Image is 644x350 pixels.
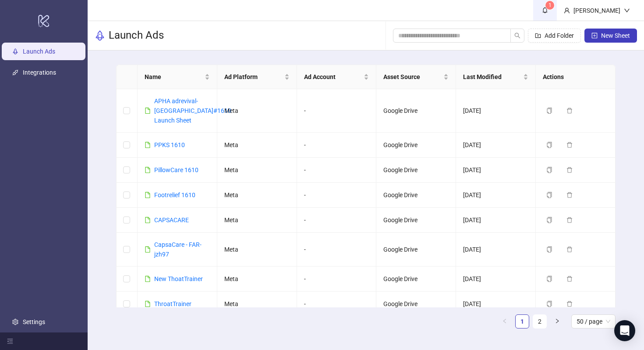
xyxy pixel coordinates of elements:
td: - [297,158,377,183]
span: folder-add [535,32,541,39]
th: Actions [536,65,616,89]
span: Asset Source [383,72,442,82]
a: New ThoatTrainer [154,275,203,282]
li: 2 [533,314,547,328]
td: Meta [217,292,297,317]
a: Footrelief 1610 [154,191,195,198]
td: Meta [217,89,297,133]
td: Google Drive [376,89,456,133]
td: Meta [217,183,297,208]
td: - [297,233,377,267]
td: [DATE] [456,158,536,183]
td: [DATE] [456,208,536,233]
li: Previous Page [498,314,512,328]
td: - [297,267,377,292]
span: delete [566,108,573,114]
td: [DATE] [456,133,536,158]
span: search [514,32,520,39]
td: - [297,133,377,158]
button: New Sheet [584,29,637,43]
span: copy [546,142,552,148]
li: Next Page [550,314,564,328]
td: - [297,292,377,317]
td: Google Drive [376,292,456,317]
span: delete [566,167,573,173]
span: bell [542,7,548,13]
li: 1 [515,314,529,328]
span: New Sheet [601,32,630,39]
td: Meta [217,208,297,233]
span: copy [546,108,552,114]
span: file [145,108,151,114]
div: Page Size [571,314,616,328]
a: 1 [516,315,529,328]
td: Google Drive [376,267,456,292]
td: Meta [217,133,297,158]
td: Meta [217,233,297,267]
a: Settings [23,318,45,325]
span: file [145,217,151,223]
td: Google Drive [376,208,456,233]
span: delete [566,217,573,223]
span: user [564,7,570,14]
span: copy [546,246,552,253]
span: 1 [548,2,552,8]
td: - [297,208,377,233]
span: 50 / page [577,315,610,328]
td: [DATE] [456,89,536,133]
a: APHA adrevival-[GEOGRAPHIC_DATA]#1610 Launch Sheet [154,97,231,124]
span: delete [566,192,573,198]
td: Google Drive [376,158,456,183]
td: - [297,183,377,208]
th: Last Modified [456,65,536,89]
span: copy [546,217,552,223]
span: copy [546,301,552,307]
td: Meta [217,158,297,183]
th: Name [138,65,217,89]
td: [DATE] [456,183,536,208]
span: Ad Platform [224,72,283,82]
button: left [498,314,512,328]
span: copy [546,276,552,282]
span: copy [546,192,552,198]
span: delete [566,276,573,282]
span: left [502,318,507,324]
span: Add Folder [545,32,574,39]
span: Last Modified [463,72,521,82]
span: file [145,142,151,148]
span: rocket [95,30,105,41]
button: Add Folder [528,29,581,43]
td: [DATE] [456,267,536,292]
td: [DATE] [456,292,536,317]
span: file [145,301,151,307]
span: plus-square [591,32,598,39]
div: [PERSON_NAME] [570,6,624,15]
a: 2 [533,315,546,328]
th: Asset Source [376,65,456,89]
span: menu-fold [7,338,13,344]
th: Ad Platform [217,65,297,89]
th: Ad Account [297,65,377,89]
span: delete [566,246,573,253]
a: PPKS 1610 [154,141,185,148]
a: ThroatTrainer [154,300,191,307]
span: copy [546,167,552,173]
span: down [624,7,630,14]
div: Open Intercom Messenger [614,320,635,341]
span: right [555,318,560,324]
td: Google Drive [376,133,456,158]
a: CapsaCare - FAR-jzh97 [154,241,202,258]
sup: 1 [545,1,554,10]
span: delete [566,142,573,148]
a: Integrations [23,69,56,76]
h3: Launch Ads [109,29,164,43]
span: Name [145,72,203,82]
td: Meta [217,267,297,292]
button: right [550,314,564,328]
span: file [145,276,151,282]
td: - [297,89,377,133]
td: Google Drive [376,233,456,267]
span: file [145,167,151,173]
span: delete [566,301,573,307]
a: Launch Ads [23,48,55,55]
